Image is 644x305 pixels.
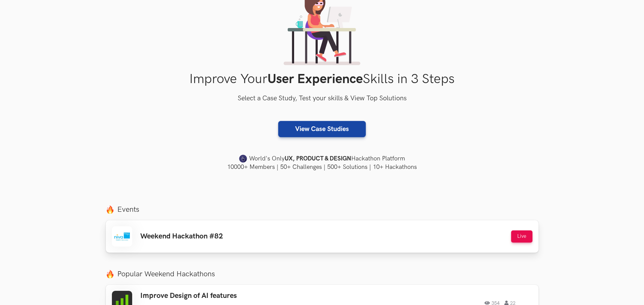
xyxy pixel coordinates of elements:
[106,270,539,279] label: Popular Weekend Hackathons
[106,163,539,171] h4: 10000+ Members | 50+ Challenges | 500+ Solutions | 10+ Hackathons
[106,93,539,104] h3: Select a Case Study, Test your skills & View Top Solutions
[106,71,539,87] h1: Improve Your Skills in 3 Steps
[511,230,532,243] button: Live
[106,205,114,214] img: fire.png
[106,205,539,214] label: Events
[106,270,114,278] img: fire.png
[239,154,247,163] img: uxhack-favicon-image.png
[140,291,332,300] h3: Improve Design of AI features
[285,154,351,163] strong: UX, PRODUCT & DESIGN
[278,121,366,137] a: View Case Studies
[267,71,363,87] strong: User Experience
[106,154,539,163] h4: World's Only Hackathon Platform
[106,220,539,253] a: Weekend Hackathon #82 Live
[140,232,223,241] h3: Weekend Hackathon #82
